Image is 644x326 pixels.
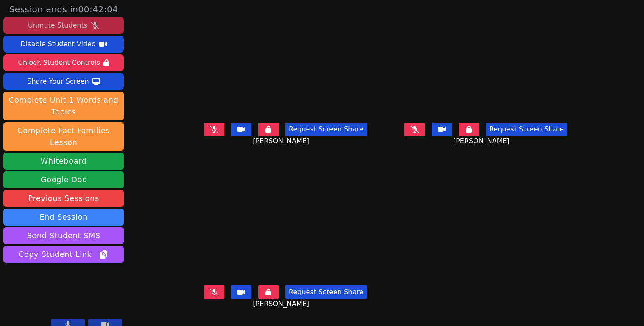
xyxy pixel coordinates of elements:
[3,246,124,263] button: Copy Student Link
[19,248,109,260] span: Copy Student Link
[3,122,124,151] button: Complete Fact Families Lesson
[3,171,124,188] a: Google Doc
[3,73,124,90] button: Share Your Screen
[27,75,89,88] div: Share Your Screen
[3,190,124,207] a: Previous Sessions
[3,153,124,170] button: Whiteboard
[3,36,124,53] button: Disable Student Video
[3,92,124,120] button: Complete Unit 1 Words and Topics
[3,227,124,244] button: Send Student SMS
[253,136,311,146] span: [PERSON_NAME]
[20,37,95,51] div: Disable Student Video
[18,56,100,70] div: Unlock Student Controls
[453,136,512,146] span: [PERSON_NAME]
[486,123,567,136] button: Request Screen Share
[78,4,118,14] time: 00:42:04
[253,299,311,309] span: [PERSON_NAME]
[28,19,87,32] div: Unmute Students
[9,3,118,15] span: Session ends in
[285,285,367,299] button: Request Screen Share
[3,54,124,71] button: Unlock Student Controls
[3,209,124,226] button: End Session
[285,123,367,136] button: Request Screen Share
[3,17,124,34] button: Unmute Students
